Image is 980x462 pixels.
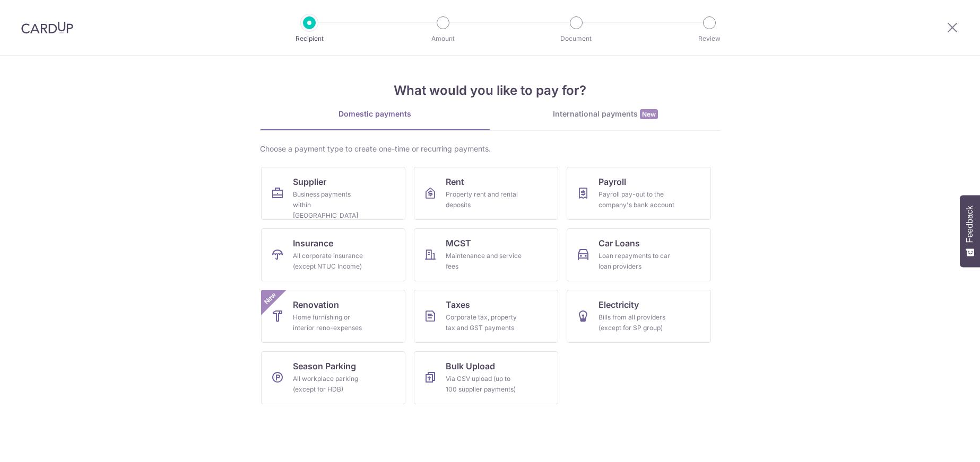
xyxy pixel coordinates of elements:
a: RenovationHome furnishing or interior reno-expensesNew [261,290,405,343]
iframe: Opens a widget where you can find more information [912,430,969,457]
p: Recipient [270,33,349,44]
a: MCSTMaintenance and service fees [414,228,558,281]
a: PayrollPayroll pay-out to the company's bank account [567,167,711,220]
span: Insurance [293,237,333,250]
span: Rent [446,175,464,188]
div: Loan repayments to car loan providers [599,251,675,272]
div: International payments [490,109,721,120]
div: Domestic payments [260,109,490,119]
div: Corporate tax, property tax and GST payments [446,312,522,333]
span: Electricity [599,298,639,311]
a: Bulk UploadVia CSV upload (up to 100 supplier payments) [414,351,558,404]
span: Payroll [599,175,626,188]
span: New [261,290,279,307]
div: Choose a payment type to create one-time or recurring payments. [260,144,721,154]
span: Supplier [293,175,326,188]
div: Via CSV upload (up to 100 supplier payments) [446,374,522,395]
div: Payroll pay-out to the company's bank account [599,189,675,210]
a: Season ParkingAll workplace parking (except for HDB) [261,351,405,404]
span: Car Loans [599,237,640,250]
div: Bills from all providers (except for SP group) [599,312,675,333]
a: Car LoansLoan repayments to car loan providers [567,228,711,281]
div: Maintenance and service fees [446,251,522,272]
div: All corporate insurance (except NTUC Income) [293,251,369,272]
span: Bulk Upload [446,360,495,372]
p: Review [670,33,749,44]
p: Amount [404,33,482,44]
div: All workplace parking (except for HDB) [293,374,369,395]
img: CardUp [21,21,73,34]
a: TaxesCorporate tax, property tax and GST payments [414,290,558,343]
div: Business payments within [GEOGRAPHIC_DATA] [293,189,369,221]
span: Season Parking [293,360,356,372]
a: ElectricityBills from all providers (except for SP group) [567,290,711,343]
h4: What would you like to pay for? [260,81,721,100]
a: RentProperty rent and rental deposits [414,167,558,220]
div: Property rent and rental deposits [446,189,522,210]
span: Feedback [965,206,975,243]
span: New [640,109,658,119]
p: Document [537,33,615,44]
a: SupplierBusiness payments within [GEOGRAPHIC_DATA] [261,167,405,220]
span: Renovation [293,298,339,311]
button: Feedback - Show survey [960,195,980,267]
a: InsuranceAll corporate insurance (except NTUC Income) [261,228,405,281]
span: MCST [446,237,471,250]
div: Home furnishing or interior reno-expenses [293,312,369,333]
span: Taxes [446,298,470,311]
